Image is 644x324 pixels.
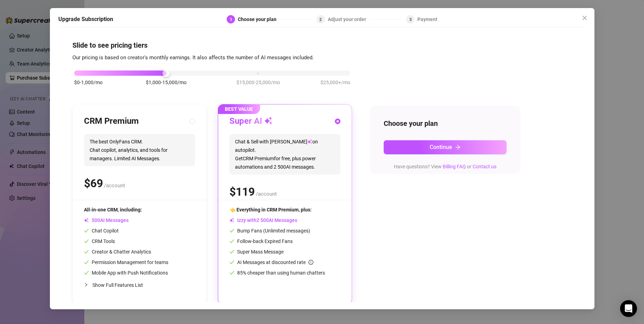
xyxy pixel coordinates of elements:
[579,15,590,21] span: Close
[229,228,234,233] span: check
[384,140,507,154] button: Continuearrow-right
[229,17,232,22] span: 1
[84,238,115,244] span: CRM Tools
[84,270,168,276] span: Mobile App with Push Notifications
[84,277,195,293] div: Show Full Features List
[84,249,151,255] span: Creator & Chatter Analytics
[229,260,234,265] span: check
[84,228,89,233] span: check
[229,238,293,244] span: Follow-back Expired Fans
[579,12,590,23] button: Close
[72,40,572,50] h4: Slide to see pricing tiers
[238,15,281,23] div: Choose your plan
[443,164,466,169] a: Billing FAQ
[430,144,452,150] span: Continue
[229,116,273,127] h3: Super AI
[229,249,284,255] span: Super Mass Message
[229,217,297,223] span: Izzy with AI Messages
[229,228,310,234] span: Bump Fans (Unlimited messages)
[84,283,88,287] span: collapsed
[319,17,322,22] span: 2
[417,15,437,23] div: Payment
[256,191,277,197] span: /account
[229,185,255,198] span: $
[72,54,314,61] span: Our pricing is based on creator's monthly earnings. It also affects the number of AI messages inc...
[218,104,260,114] span: BEST VALUE
[384,119,507,128] h4: Choose your plan
[84,270,89,275] span: check
[229,249,234,254] span: check
[84,259,168,265] span: Permission Management for teams
[84,228,119,234] span: Chat Copilot
[409,17,411,22] span: 3
[229,134,340,175] span: Chat & Sell with [PERSON_NAME] on autopilot. Get CRM Premium for free, plus power automations and...
[74,79,103,86] span: $0-1,000/mo
[620,300,637,317] div: Open Intercom Messenger
[394,164,496,169] span: Have questions? View or
[236,79,280,86] span: $15,000-25,000/mo
[229,270,325,276] span: 85% cheaper than using human chatters
[327,15,370,23] div: Adjust your order
[84,177,103,190] span: $
[229,239,234,244] span: check
[84,239,89,244] span: check
[84,116,139,127] h3: CRM Premium
[229,207,312,212] span: 👈 Everything in CRM Premium, plus:
[84,134,195,166] span: The best OnlyFans CRM. Chat copilot, analytics, and tools for managers. Limited AI Messages.
[92,282,143,288] span: Show Full Features List
[229,270,234,275] span: check
[455,144,461,150] span: arrow-right
[58,15,113,23] h5: Upgrade Subscription
[104,182,125,189] span: /account
[473,164,496,169] a: Contact us
[237,259,313,265] span: AI Messages at discounted rate
[582,15,587,21] span: close
[308,260,313,265] span: info-circle
[145,79,186,86] span: $1,000-15,000/mo
[320,79,350,86] span: $25,000+/mo
[84,217,129,223] span: AI Messages
[84,260,89,265] span: check
[84,207,142,212] span: All-in-one CRM, including:
[84,249,89,254] span: check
